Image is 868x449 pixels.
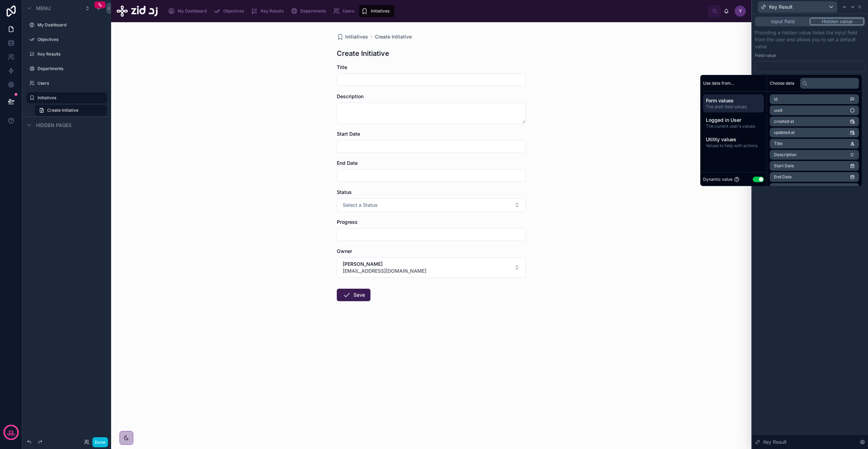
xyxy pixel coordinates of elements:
span: Initiatives [345,33,368,40]
h1: Create Initiative [337,49,389,58]
label: My Dashboard [37,22,103,28]
span: Initiatives [371,8,390,14]
span: Departments [300,8,326,14]
span: Utility values [706,136,761,143]
span: Objectives [223,8,244,14]
span: Key Result [769,3,793,10]
img: App logo [117,6,158,17]
span: Start Date [337,131,360,137]
span: Create Initiative [47,108,78,113]
span: Select a Status [343,202,378,209]
a: Create Initiative [35,105,107,116]
span: Title [337,64,347,70]
button: Input field [756,18,810,25]
span: Key Result [763,439,787,446]
div: scrollable content [700,92,767,154]
label: Initiatives [37,95,103,101]
a: Initiatives [337,33,368,40]
button: Hidden value [810,18,864,25]
span: [PERSON_NAME] [343,261,426,268]
span: Y [739,8,742,14]
a: Departments [289,5,331,17]
button: Save [337,289,370,301]
span: Owner [337,248,352,254]
label: Key Results [37,51,103,57]
label: Objectives [37,37,103,42]
span: Users [343,8,354,14]
span: Menu [36,5,51,12]
span: Form values [706,97,761,104]
span: The current user's values [706,124,761,129]
span: Dynamic value [703,177,733,182]
p: days [7,432,15,437]
a: Create Initiative [375,33,412,40]
label: Field value [755,53,776,58]
p: Providing a hidden value hides the input field from the user and allows you to set a default value [755,29,865,50]
a: Users [331,5,359,17]
button: Key Result [758,1,837,13]
button: Select Button [337,198,526,212]
p: 13 [8,429,14,436]
span: Key Results [261,8,284,14]
a: Objectives [211,5,249,17]
label: Users [37,81,103,86]
a: My Dashboard [166,5,211,17]
span: Hidden pages [36,122,72,129]
span: [EMAIL_ADDRESS][DOMAIN_NAME] [343,268,426,274]
span: End Date [337,160,358,166]
button: Select Button [337,257,526,278]
span: Logged in User [706,117,761,124]
label: Departments [37,66,103,71]
span: Choose data [770,81,794,86]
span: Description [337,93,364,99]
span: Use data from... [703,81,734,86]
button: Done [92,437,108,447]
span: The draft field values [706,104,761,110]
a: Key Results [249,5,289,17]
a: Initiatives [359,5,394,17]
div: scrollable content [163,3,708,19]
span: Values to help with actions [706,143,761,149]
span: Progress [337,219,358,225]
span: Status [337,189,352,195]
span: My Dashboard [178,8,207,14]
